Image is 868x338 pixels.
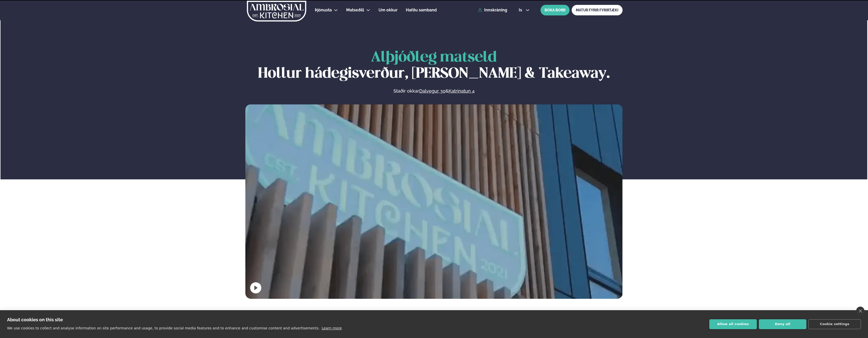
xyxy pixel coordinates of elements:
[322,326,342,330] a: Learn more
[419,88,445,94] a: Dalvegur 30
[246,1,307,22] img: logo
[346,7,364,13] a: Matseðill
[856,307,864,315] a: close
[7,326,320,330] p: We use cookies to collect and analyse information on site performance and usage, to provide socia...
[519,8,524,12] span: is
[478,8,507,12] a: Innskráning
[7,317,63,322] strong: About cookies on this site
[379,7,397,13] a: Um okkur
[449,88,475,94] a: Katrinatun 4
[709,319,757,329] button: Allow all cookies
[315,7,332,13] a: Þjónusta
[541,5,570,15] button: BÓKA BORÐ
[379,8,397,12] span: Um okkur
[572,5,623,15] a: MATUR FYRIR FYRIRTÆKI
[338,88,529,94] p: Staðir okkar &
[808,319,861,329] button: Cookie settings
[759,319,806,329] button: Deny all
[515,8,534,12] button: is
[315,8,332,12] span: Þjónusta
[371,51,497,65] span: Alþjóðleg matseld
[245,50,623,82] h1: Hollur hádegisverður, [PERSON_NAME] & Takeaway.
[406,7,437,13] a: Hafðu samband
[346,8,364,12] span: Matseðill
[406,8,437,12] span: Hafðu samband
